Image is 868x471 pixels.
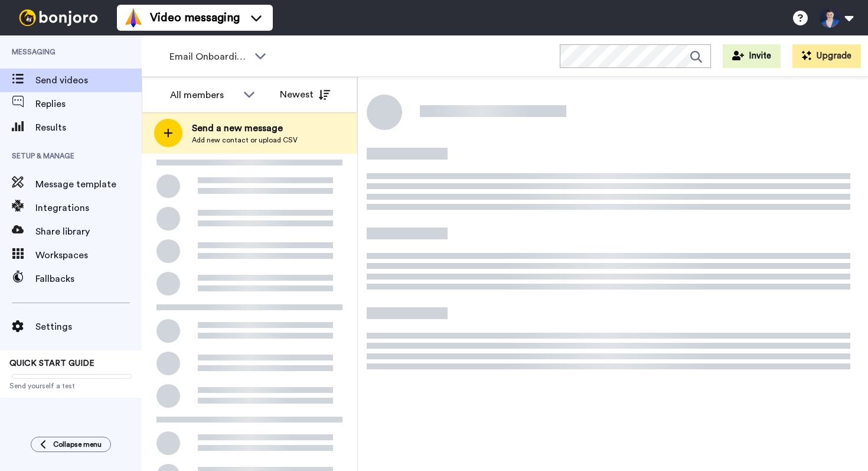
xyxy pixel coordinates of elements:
[35,177,142,191] span: Message template
[150,9,240,26] span: Video messaging
[14,9,103,26] img: bj-logo-header-white.svg
[192,121,298,135] span: Send a new message
[35,73,142,87] span: Send videos
[35,225,142,239] span: Share library
[35,201,142,215] span: Integrations
[35,97,142,111] span: Replies
[31,437,111,452] button: Collapse menu
[124,8,143,27] img: vm-color.svg
[792,44,861,68] button: Upgrade
[169,50,249,64] span: Email Onboarding Welcome
[53,440,102,449] span: Collapse menu
[35,248,142,262] span: Workspaces
[723,44,781,68] button: Invite
[271,83,339,106] button: Newest
[170,88,237,102] div: All members
[192,135,298,145] span: Add new contact or upload CSV
[9,381,132,391] span: Send yourself a test
[35,121,142,135] span: Results
[35,320,142,334] span: Settings
[35,272,142,286] span: Fallbacks
[9,359,94,368] span: QUICK START GUIDE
